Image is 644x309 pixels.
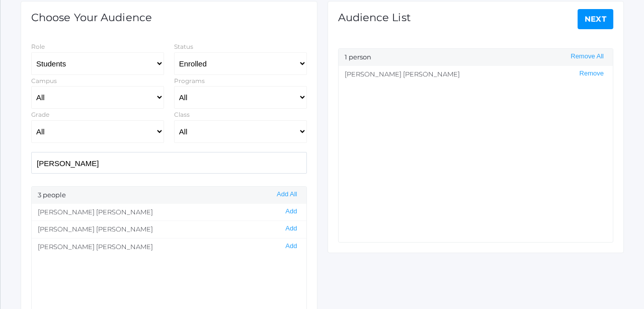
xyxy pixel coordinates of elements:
[578,9,614,29] a: Next
[577,69,607,78] button: Remove
[32,238,306,256] li: [PERSON_NAME] [PERSON_NAME]
[32,187,306,204] div: 3 people
[274,190,300,199] button: Add All
[568,52,607,61] button: Remove All
[282,242,300,251] button: Add
[32,204,306,221] li: [PERSON_NAME] [PERSON_NAME]
[338,12,411,23] h1: Audience List
[31,77,57,85] label: Campus
[282,224,300,233] button: Add
[32,220,306,238] li: [PERSON_NAME] [PERSON_NAME]
[31,12,152,23] h1: Choose Your Audience
[339,66,613,83] li: [PERSON_NAME] [PERSON_NAME]
[174,111,190,118] label: Class
[31,111,49,118] label: Grade
[174,77,205,85] label: Programs
[282,207,300,216] button: Add
[174,43,193,50] label: Status
[339,49,613,66] div: 1 person
[31,43,45,50] label: Role
[31,152,307,174] input: Filter by name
